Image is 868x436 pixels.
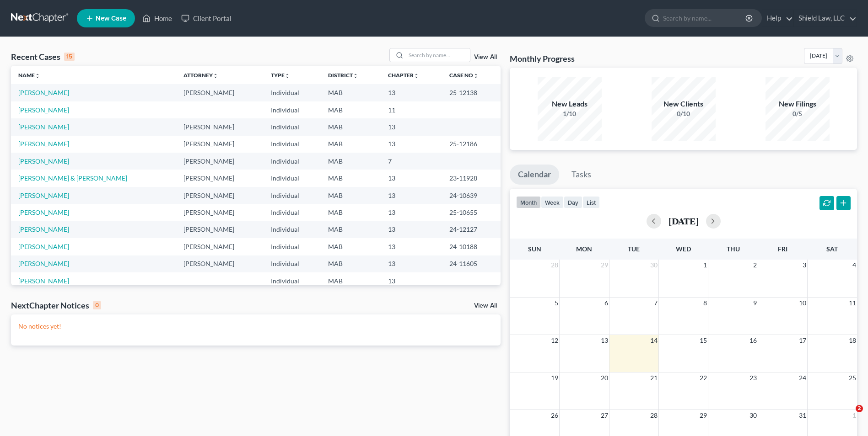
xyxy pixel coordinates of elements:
[35,73,40,79] i: unfold_more
[600,335,609,346] span: 13
[510,53,575,64] h3: Monthly Progress
[381,84,442,101] td: 13
[18,260,69,267] a: [PERSON_NAME]
[702,260,708,271] span: 1
[18,208,69,216] a: [PERSON_NAME]
[516,196,541,208] button: month
[271,72,290,79] a: Typeunfold_more
[538,109,602,118] div: 1/10
[510,165,559,185] a: Calendar
[183,72,218,79] a: Attorneyunfold_more
[442,255,501,272] td: 24-11605
[264,187,321,204] td: Individual
[18,140,69,148] a: [PERSON_NAME]
[264,272,321,289] td: Individual
[649,335,658,346] span: 14
[837,405,859,427] iframe: Intercom live chat
[381,204,442,221] td: 13
[442,170,501,186] td: 23-11928
[699,372,708,383] span: 22
[442,136,501,153] td: 25-12186
[442,221,501,238] td: 24-12127
[381,136,442,153] td: 13
[752,260,758,271] span: 2
[321,238,381,255] td: MAB
[550,372,559,383] span: 19
[802,260,807,271] span: 3
[766,109,830,118] div: 0/5
[18,123,69,131] a: [PERSON_NAME]
[381,255,442,272] td: 13
[600,410,609,421] span: 27
[406,48,470,62] input: Search by name...
[442,84,501,101] td: 25-12138
[18,174,127,182] a: [PERSON_NAME] & [PERSON_NAME]
[702,298,708,308] span: 8
[749,335,758,346] span: 16
[762,10,793,27] a: Help
[264,170,321,186] td: Individual
[550,335,559,346] span: 12
[381,118,442,135] td: 13
[321,255,381,272] td: MAB
[264,255,321,272] td: Individual
[18,277,69,285] a: [PERSON_NAME]
[381,272,442,289] td: 13
[649,372,658,383] span: 21
[649,410,658,421] span: 28
[18,225,69,233] a: [PERSON_NAME]
[285,73,290,79] i: unfold_more
[798,410,807,421] span: 31
[856,405,863,412] span: 2
[18,89,69,96] a: [PERSON_NAME]
[321,204,381,221] td: MAB
[321,187,381,204] td: MAB
[18,72,40,79] a: Nameunfold_more
[93,301,101,309] div: 0
[541,196,564,208] button: week
[18,191,69,199] a: [PERSON_NAME]
[176,238,264,255] td: [PERSON_NAME]
[321,170,381,186] td: MAB
[449,72,479,79] a: Case Nounfold_more
[264,84,321,101] td: Individual
[550,260,559,271] span: 28
[138,10,177,27] a: Home
[264,221,321,238] td: Individual
[699,410,708,421] span: 29
[381,221,442,238] td: 13
[11,300,101,311] div: NextChapter Notices
[176,204,264,221] td: [PERSON_NAME]
[321,272,381,289] td: MAB
[852,260,857,271] span: 4
[699,335,708,346] span: 15
[727,245,740,253] span: Thu
[550,410,559,421] span: 26
[388,72,419,79] a: Chapterunfold_more
[778,245,787,253] span: Fri
[752,298,758,308] span: 9
[321,221,381,238] td: MAB
[381,238,442,255] td: 13
[64,53,75,61] div: 15
[353,73,358,79] i: unfold_more
[669,216,699,226] h2: [DATE]
[176,118,264,135] td: [PERSON_NAME]
[528,245,541,253] span: Sun
[321,153,381,170] td: MAB
[798,335,807,346] span: 17
[604,298,609,308] span: 6
[798,372,807,383] span: 24
[11,51,75,62] div: Recent Cases
[176,221,264,238] td: [PERSON_NAME]
[474,303,497,309] a: View All
[176,187,264,204] td: [PERSON_NAME]
[649,260,658,271] span: 30
[442,187,501,204] td: 24-10639
[96,15,126,22] span: New Case
[676,245,691,253] span: Wed
[264,238,321,255] td: Individual
[18,157,69,165] a: [PERSON_NAME]
[442,204,501,221] td: 25-10655
[213,73,218,79] i: unfold_more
